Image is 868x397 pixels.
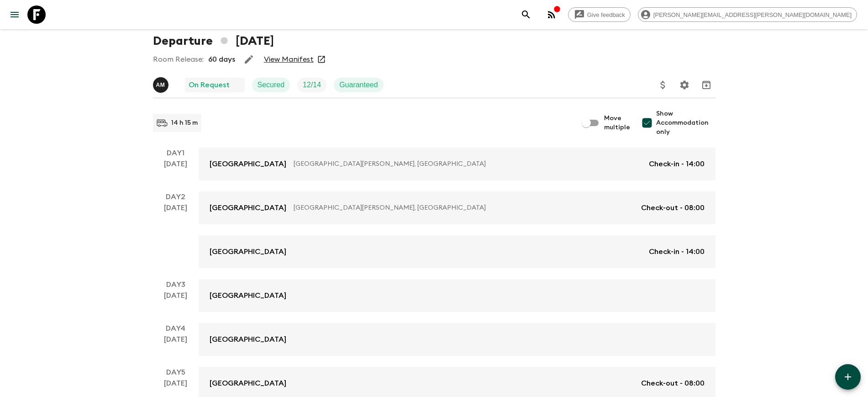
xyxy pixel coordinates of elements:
div: [DATE] [164,334,187,356]
div: Secured [252,78,290,92]
p: [GEOGRAPHIC_DATA] [210,246,286,257]
a: Give feedback [568,7,631,22]
p: Day 1 [153,148,199,159]
p: Day 2 [153,191,199,202]
a: [GEOGRAPHIC_DATA][GEOGRAPHIC_DATA][PERSON_NAME], [GEOGRAPHIC_DATA]Check-out - 08:00 [199,191,715,224]
p: [GEOGRAPHIC_DATA] [210,290,286,301]
a: [GEOGRAPHIC_DATA] [199,279,715,312]
p: Day 5 [153,367,199,378]
a: [GEOGRAPHIC_DATA][GEOGRAPHIC_DATA][PERSON_NAME], [GEOGRAPHIC_DATA]Check-in - 14:00 [199,148,715,180]
p: Day 3 [153,279,199,290]
a: View Manifest [264,55,314,64]
p: 60 days [208,54,235,65]
p: Check-out - 08:00 [641,202,705,213]
div: [DATE] [164,159,187,180]
p: 14 h 15 m [171,118,198,127]
button: Settings [675,76,694,94]
div: [DATE] [164,290,187,312]
p: Guaranteed [339,79,378,90]
p: 12 / 14 [303,79,321,90]
p: Room Release: [153,54,204,65]
p: [GEOGRAPHIC_DATA] [210,159,286,169]
p: A M [156,81,165,89]
p: [GEOGRAPHIC_DATA] [210,334,286,345]
a: [GEOGRAPHIC_DATA] [199,323,715,356]
button: Archive (Completed, Cancelled or Unsynced Departures only) [697,76,715,94]
span: Show Accommodation only [656,109,715,137]
p: Day 4 [153,323,199,334]
h1: Departure [DATE] [153,32,274,50]
div: [PERSON_NAME][EMAIL_ADDRESS][PERSON_NAME][DOMAIN_NAME] [638,7,857,22]
p: [GEOGRAPHIC_DATA] [210,378,286,389]
span: [PERSON_NAME][EMAIL_ADDRESS][PERSON_NAME][DOMAIN_NAME] [648,11,857,18]
p: [GEOGRAPHIC_DATA] [210,202,286,213]
p: [GEOGRAPHIC_DATA][PERSON_NAME], [GEOGRAPHIC_DATA] [294,203,634,212]
button: Update Price, Early Bird Discount and Costs [654,76,672,94]
p: On Request [189,79,230,90]
span: Give feedback [582,11,630,18]
p: Check-in - 14:00 [649,159,705,169]
p: [GEOGRAPHIC_DATA][PERSON_NAME], [GEOGRAPHIC_DATA] [294,159,642,169]
div: Trip Fill [297,78,326,92]
p: Check-in - 14:00 [649,246,705,257]
p: Secured [258,79,285,90]
span: Allan Morales [153,80,170,87]
p: Check-out - 08:00 [641,378,705,389]
button: search adventures [517,5,535,24]
a: [GEOGRAPHIC_DATA]Check-in - 14:00 [199,235,715,268]
button: AM [153,77,170,93]
span: Move multiple [604,114,631,132]
button: menu [5,5,24,24]
div: [DATE] [164,202,187,268]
